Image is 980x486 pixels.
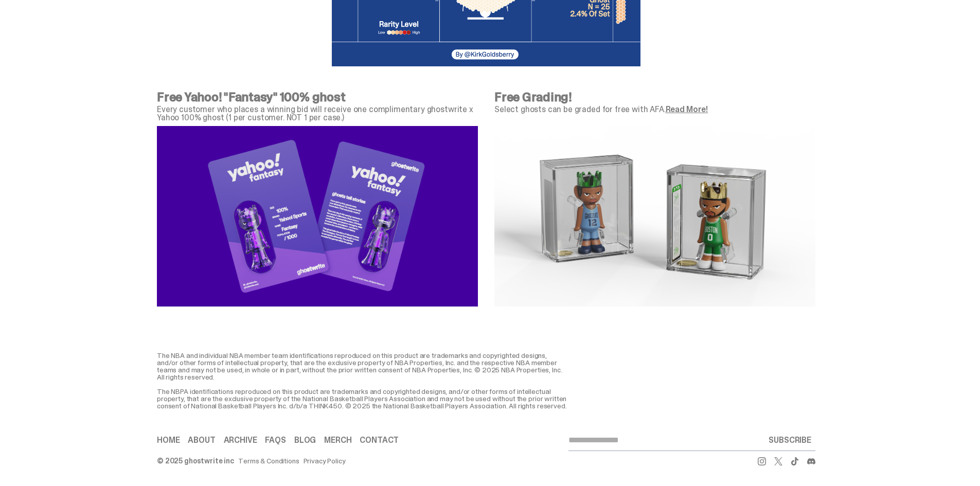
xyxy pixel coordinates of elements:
p: Select ghosts can be graded for free with AFA. [494,105,815,114]
a: Contact [360,436,399,444]
a: Privacy Policy [304,457,346,464]
a: Blog [294,436,316,444]
div: The NBA and individual NBA member team identifications reproduced on this product are trademarks ... [157,352,568,409]
a: FAQs [265,436,286,444]
a: Read More! [666,104,708,115]
a: Archive [224,436,257,444]
p: Free Grading! [494,91,815,103]
p: Free Yahoo! "Fantasy" 100% ghost [157,91,478,103]
a: Terms & Conditions [238,457,299,464]
img: NBA-AFA-Graded-Slab.png [494,126,815,307]
button: SUBSCRIBE [764,430,815,451]
a: About [188,436,215,444]
img: Yahoo%20Fantasy%20Creative%20for%20nba%20PDP-04.png [157,126,478,307]
p: Every customer who places a winning bid will receive one complimentary ghostwrite x Yahoo 100% gh... [157,105,478,122]
a: Merch [324,436,351,444]
div: © 2025 ghostwrite inc [157,457,234,464]
a: Home [157,436,180,444]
